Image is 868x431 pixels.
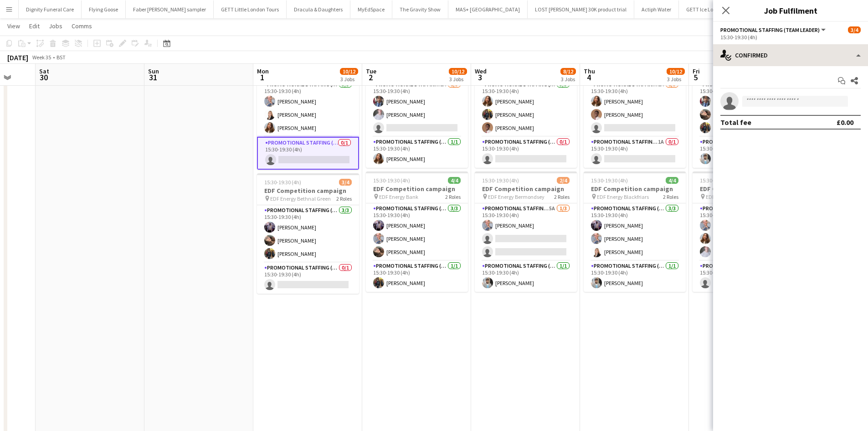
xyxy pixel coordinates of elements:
[584,137,686,168] app-card-role: Promotional Staffing (Team Leader)1A0/115:30-19:30 (4h)
[379,193,418,200] span: EDF Energy Bank
[449,76,467,83] div: 3 Jobs
[584,185,686,193] h3: EDF Competition campaign
[667,68,685,75] span: 10/12
[475,137,577,168] app-card-role: Promotional Staffing (Team Leader)0/115:30-19:30 (4h)
[679,0,730,18] button: GETT Ice Lollies
[257,137,359,170] app-card-role: Promotional Staffing (Team Leader)0/115:30-19:30 (4h)
[257,205,359,263] app-card-role: Promotional Staffing (Flyering Staff)3/315:30-19:30 (4h)[PERSON_NAME][PERSON_NAME][PERSON_NAME]
[720,26,820,33] span: Promotional Staffing (Team Leader)
[693,185,795,193] h3: EDF Competition campaign
[4,20,24,32] a: View
[82,0,126,18] button: Flying Goose
[392,0,448,18] button: The Gravity Show
[666,177,678,184] span: 4/4
[339,179,352,186] span: 3/4
[257,263,359,294] app-card-role: Promotional Staffing (Team Leader)0/115:30-19:30 (4h)
[584,47,686,168] app-job-card: 15:30-19:30 (4h)2/4EDF Competition campaign EDF Energy Bexleyheath2 RolesPromotional Staffing (Fl...
[475,47,577,168] app-job-card: 15:30-19:30 (4h)3/4EDF Competition campaign EDF Energy Barking2 RolesPromotional Staffing (Flyeri...
[336,195,352,202] span: 2 Roles
[693,47,795,168] app-job-card: 15:30-19:30 (4h)4/4EDF Competition campaign EDF Energy Bayswater2 RolesPromotional Staffing (Flye...
[584,79,686,137] app-card-role: Promotional Staffing (Flyering Staff)1A2/315:30-19:30 (4h)[PERSON_NAME][PERSON_NAME]
[691,72,700,83] span: 5
[475,79,577,137] app-card-role: Promotional Staffing (Flyering Staff)3/315:30-19:30 (4h)[PERSON_NAME][PERSON_NAME][PERSON_NAME]
[257,47,359,170] app-job-card: 15:30-19:30 (4h)3/4EDF Competition campaign EDF Energy [PERSON_NAME][GEOGRAPHIC_DATA]2 RolesPromo...
[557,177,570,184] span: 2/4
[366,79,468,137] app-card-role: Promotional Staffing (Flyering Staff)2A2/315:30-19:30 (4h)[PERSON_NAME][PERSON_NAME]
[257,173,359,294] app-job-card: 15:30-19:30 (4h)3/4EDF Competition campaign EDF Energy Bethnal Green2 RolesPromotional Staffing (...
[482,177,519,184] span: 15:30-19:30 (4h)
[693,261,795,292] app-card-role: Promotional Staffing (Team Leader)2A0/115:30-19:30 (4h)
[693,67,700,75] span: Fri
[584,261,686,292] app-card-role: Promotional Staffing (Team Leader)1/115:30-19:30 (4h)[PERSON_NAME]
[634,0,679,18] button: Actiph Water
[7,22,20,30] span: View
[39,67,49,75] span: Sat
[713,5,868,16] h3: Job Fulfilment
[257,187,359,195] h3: EDF Competition campaign
[560,68,576,75] span: 8/12
[7,53,28,62] div: [DATE]
[72,22,92,30] span: Comms
[591,177,628,184] span: 15:30-19:30 (4h)
[473,72,487,83] span: 3
[713,44,868,66] div: Confirmed
[584,203,686,261] app-card-role: Promotional Staffing (Flyering Staff)3/315:30-19:30 (4h)[PERSON_NAME][PERSON_NAME][PERSON_NAME]
[582,72,595,83] span: 4
[700,177,737,184] span: 15:30-19:30 (4h)
[373,177,410,184] span: 15:30-19:30 (4h)
[475,261,577,292] app-card-role: Promotional Staffing (Team Leader)1/115:30-19:30 (4h)[PERSON_NAME]
[584,171,686,292] app-job-card: 15:30-19:30 (4h)4/4EDF Competition campaign EDF Energy Blackfriars2 RolesPromotional Staffing (Fl...
[148,67,159,75] span: Sun
[475,203,577,261] app-card-role: Promotional Staffing (Flyering Staff)5A1/315:30-19:30 (4h)[PERSON_NAME]
[848,26,861,33] span: 3/4
[19,0,82,18] button: Dignity Funeral Care
[720,118,751,127] div: Total fee
[30,54,53,61] span: Week 35
[264,179,301,186] span: 15:30-19:30 (4h)
[366,203,468,261] app-card-role: Promotional Staffing (Flyering Staff)3/315:30-19:30 (4h)[PERSON_NAME][PERSON_NAME][PERSON_NAME]
[256,72,269,83] span: 1
[720,26,827,33] button: Promotional Staffing (Team Leader)
[663,193,678,200] span: 2 Roles
[366,47,468,168] app-job-card: 15:30-19:30 (4h)3/4EDF Competition campaign EDF Energy Balham2 RolesPromotional Staffing (Flyerin...
[214,0,287,18] button: GETT Little London Tours
[445,193,461,200] span: 2 Roles
[366,171,468,292] app-job-card: 15:30-19:30 (4h)4/4EDF Competition campaign EDF Energy Bank2 RolesPromotional Staffing (Flyering ...
[366,67,376,75] span: Tue
[837,118,853,127] div: £0.00
[49,22,62,30] span: Jobs
[366,185,468,193] h3: EDF Competition campaign
[26,20,43,32] a: Edit
[693,171,795,292] app-job-card: 15:30-19:30 (4h)3/4EDF Competition campaign EDF Energy Brixton2 RolesPromotional Staffing (Flyeri...
[147,72,159,83] span: 31
[350,0,392,18] button: MyEdSpace
[584,67,595,75] span: Thu
[68,20,96,32] a: Comms
[706,193,749,200] span: EDF Energy Brixton
[340,68,358,75] span: 10/12
[45,20,66,32] a: Jobs
[561,76,575,83] div: 3 Jobs
[720,34,861,41] div: 15:30-19:30 (4h)
[270,195,331,202] span: EDF Energy Bethnal Green
[693,79,795,137] app-card-role: Promotional Staffing (Flyering Staff)3/315:30-19:30 (4h)[PERSON_NAME][PERSON_NAME][PERSON_NAME]
[366,261,468,292] app-card-role: Promotional Staffing (Team Leader)1/115:30-19:30 (4h)[PERSON_NAME]
[126,0,214,18] button: Faber [PERSON_NAME] sampler
[475,171,577,292] app-job-card: 15:30-19:30 (4h)2/4EDF Competition campaign EDF Energy Bermondsey2 RolesPromotional Staffing (Fly...
[366,137,468,168] app-card-role: Promotional Staffing (Team Leader)1/115:30-19:30 (4h)[PERSON_NAME]
[287,0,350,18] button: Dracula & Daughters
[693,137,795,168] app-card-role: Promotional Staffing (Team Leader)1/115:30-19:30 (4h)[PERSON_NAME]
[488,193,544,200] span: EDF Energy Bermondsey
[365,72,376,83] span: 2
[29,22,40,30] span: Edit
[667,76,684,83] div: 3 Jobs
[597,193,649,200] span: EDF Energy Blackfriars
[257,79,359,137] app-card-role: Promotional Staffing (Flyering Staff)3/315:30-19:30 (4h)[PERSON_NAME][PERSON_NAME][PERSON_NAME]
